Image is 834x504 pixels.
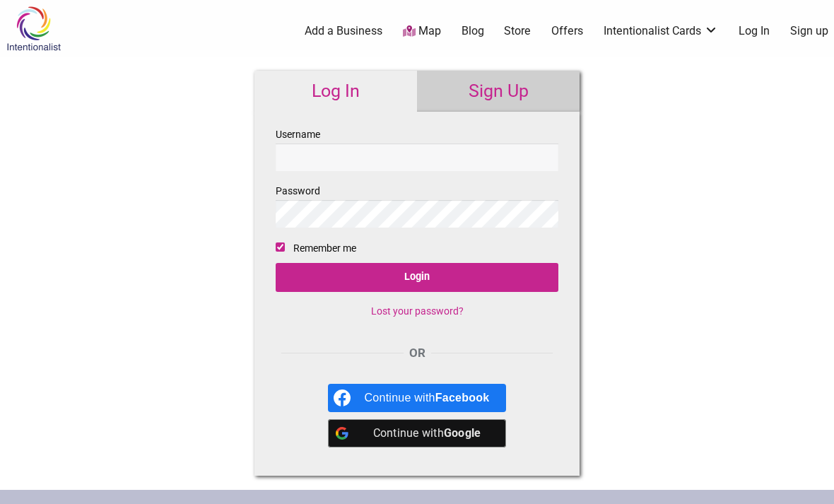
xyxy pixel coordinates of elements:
[328,419,507,447] a: Continue with <b>Google</b>
[276,344,558,363] div: OR
[417,71,580,112] a: Sign Up
[504,23,531,39] a: Store
[365,384,490,412] div: Continue with
[739,23,770,39] a: Log In
[276,200,558,228] input: Password
[462,23,484,39] a: Blog
[305,23,382,39] a: Add a Business
[444,426,481,440] b: Google
[371,305,464,317] a: Lost your password?
[328,384,507,412] a: Continue with <b>Facebook</b>
[293,240,356,257] label: Remember me
[276,126,558,171] label: Username
[276,143,558,171] input: Username
[790,23,828,39] a: Sign up
[276,182,558,228] label: Password
[365,419,490,447] div: Continue with
[604,23,718,39] a: Intentionalist Cards
[276,263,558,292] input: Login
[254,71,417,112] a: Log In
[551,23,583,39] a: Offers
[435,392,490,404] b: Facebook
[403,23,441,40] a: Map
